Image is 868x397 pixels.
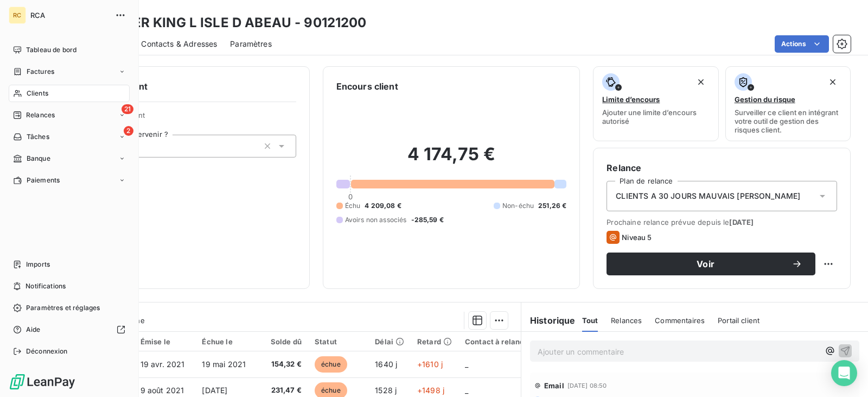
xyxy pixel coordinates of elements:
[26,45,76,55] span: Tableau de bord
[417,360,443,369] span: +1610 j
[375,386,397,395] span: 1528 j
[27,67,54,77] span: Factures
[25,281,66,291] span: Notifications
[141,386,184,395] span: 9 août 2021
[141,39,217,49] span: Contacts & Adresses
[230,39,272,49] span: Paramètres
[264,385,302,396] span: 231,47 €
[831,360,857,386] div: Open Intercom Messenger
[607,218,837,226] span: Prochaine relance prévue depuis le
[417,337,452,346] div: Retard
[718,316,759,325] span: Portail client
[375,337,404,346] div: Délai
[465,337,545,346] div: Contact à relancer
[202,337,251,346] div: Échue le
[602,95,660,104] span: Limite d’encours
[336,80,398,93] h6: Encours client
[411,215,444,225] span: -285,59 €
[567,382,607,389] span: [DATE] 08:50
[655,316,705,325] span: Commentaires
[593,66,718,141] button: Limite d’encoursAjouter une limite d’encours autorisé
[27,89,48,98] span: Clients
[124,126,133,136] span: 2
[611,316,642,325] span: Relances
[95,13,367,33] h3: BURGER KING L ISLE D ABEAU - 90121200
[27,175,60,185] span: Paiements
[582,316,598,325] span: Tout
[607,253,815,275] button: Voir
[502,201,534,211] span: Non-échu
[735,108,841,134] span: Surveiller ce client en intégrant votre outil de gestion des risques client.
[9,7,26,24] div: RC
[26,325,41,335] span: Aide
[345,201,361,211] span: Échu
[602,108,709,125] span: Ajouter une limite d’encours autorisé
[622,233,652,242] span: Niveau 5
[336,143,567,176] h2: 4 174,75 €
[315,356,347,373] span: échue
[775,35,829,53] button: Actions
[315,337,362,346] div: Statut
[26,260,50,269] span: Imports
[521,314,576,327] h6: Historique
[616,191,800,201] span: CLIENTS A 30 JOURS MAUVAIS [PERSON_NAME]
[348,192,353,201] span: 0
[87,111,296,126] span: Propriétés Client
[26,303,100,313] span: Paramètres et réglages
[9,321,130,338] a: Aide
[27,132,49,142] span: Tâches
[26,346,68,356] span: Déconnexion
[66,80,296,93] h6: Informations client
[141,337,189,346] div: Émise le
[607,161,837,174] h6: Relance
[725,66,851,141] button: Gestion du risqueSurveiller ce client en intégrant votre outil de gestion des risques client.
[202,360,246,369] span: 19 mai 2021
[30,11,108,20] span: RCA
[465,360,468,369] span: _
[417,386,444,395] span: +1498 j
[9,373,76,390] img: Logo LeanPay
[122,104,133,114] span: 21
[538,201,566,211] span: 251,26 €
[202,386,227,395] span: [DATE]
[345,215,407,225] span: Avoirs non associés
[620,260,792,268] span: Voir
[365,201,401,211] span: 4 209,08 €
[729,218,754,226] span: [DATE]
[375,360,397,369] span: 1640 j
[27,154,50,163] span: Banque
[264,337,302,346] div: Solde dû
[465,386,468,395] span: _
[264,359,302,370] span: 154,32 €
[141,360,185,369] span: 19 avr. 2021
[544,381,564,390] span: Email
[26,110,55,120] span: Relances
[735,95,795,104] span: Gestion du risque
